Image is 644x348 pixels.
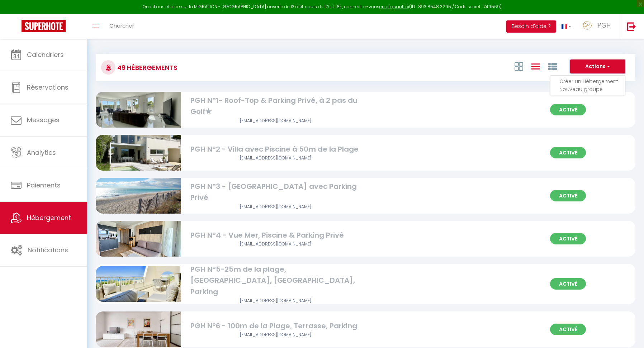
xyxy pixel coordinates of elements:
[190,95,361,118] div: PGH N°1- Roof-Top & Parking Privé, à 2 pas du Golf✭
[27,83,68,92] span: Réservations
[190,230,361,241] div: PGH N°4 - Vue Mer, Piscine & Parking Privé
[115,59,177,76] h3: 49 Hébergements
[582,20,593,30] img: ...
[22,20,66,32] img: Super Booking
[190,297,361,304] div: Airbnb
[28,245,68,254] span: Notifications
[559,77,625,85] li: Créer un Hébergement
[550,104,586,115] span: Activé
[559,85,625,93] li: Nouveau groupe
[550,278,586,290] span: Activé
[506,20,556,33] button: Besoin d'aide ?
[190,241,361,248] div: Airbnb
[104,14,139,39] a: Chercher
[27,181,61,190] span: Paiements
[550,147,586,158] span: Activé
[27,50,64,59] span: Calendriers
[190,264,361,297] div: PGH N°5-25m de la plage, [GEOGRAPHIC_DATA], [GEOGRAPHIC_DATA], Parking
[190,155,361,162] div: Airbnb
[550,233,586,244] span: Activé
[570,59,625,74] button: Actions
[515,60,523,72] a: Vue en Box
[190,332,361,338] div: Airbnb
[577,14,620,39] a: ... PGH
[597,21,611,30] span: PGH
[190,144,361,155] div: PGH N°2 - Villa avec Piscine à 50m de la Plage
[27,213,71,222] span: Hébergement
[109,22,134,29] span: Chercher
[190,181,361,204] div: PGH N°3 - [GEOGRAPHIC_DATA] avec Parking Privé
[550,324,586,335] span: Activé
[379,4,409,10] a: en cliquant ici
[6,3,27,24] button: Open LiveChat chat widget
[627,22,636,31] img: logout
[190,320,361,332] div: PGH N°6 - 100m de la Plage, Terrasse, Parking
[27,148,56,157] span: Analytics
[190,118,361,124] div: Airbnb
[190,204,361,210] div: Airbnb
[548,60,557,72] a: Vue par Groupe
[27,115,60,124] span: Messages
[531,60,540,72] a: Vue en Liste
[550,190,586,201] span: Activé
